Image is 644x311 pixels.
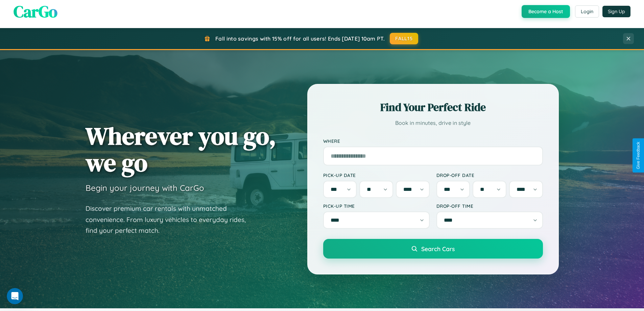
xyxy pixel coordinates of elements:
label: Drop-off Date [436,172,543,178]
label: Pick-up Time [323,203,430,209]
label: Where [323,138,543,144]
div: Give Feedback [636,142,641,169]
iframe: Intercom live chat [7,288,23,304]
h2: Find Your Perfect Ride [323,100,543,115]
p: Discover premium car rentals with unmatched convenience. From luxury vehicles to everyday rides, ... [86,203,255,236]
h3: Begin your journey with CarGo [86,183,204,193]
button: Search Cars [323,239,543,259]
button: Login [575,5,599,18]
button: Become a Host [522,5,570,18]
p: Book in minutes, drive in style [323,118,543,128]
label: Pick-up Date [323,172,430,178]
span: CarGo [14,0,57,23]
label: Drop-off Time [436,203,543,209]
button: Sign Up [602,6,630,17]
h1: Wherever you go, we go [86,123,276,176]
button: FALL15 [390,33,418,44]
span: Search Cars [421,245,455,252]
span: Fall into savings with 15% off for all users! Ends [DATE] 10am PT. [215,35,385,42]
